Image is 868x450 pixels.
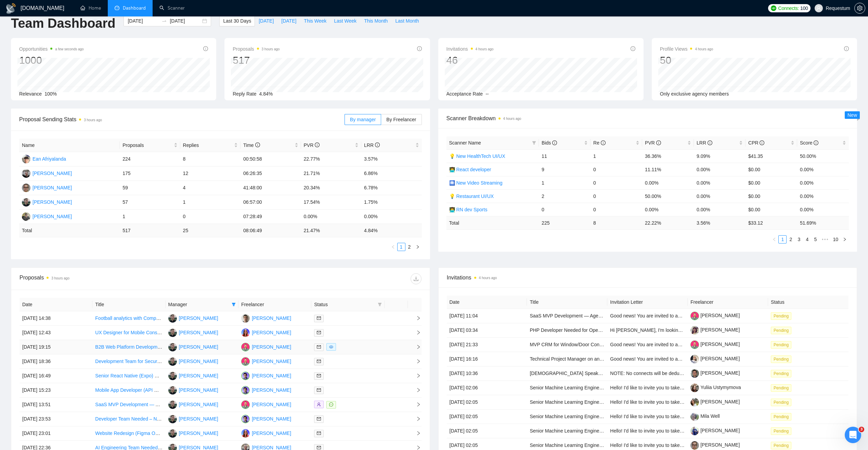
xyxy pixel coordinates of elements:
[95,373,272,378] a: Senior React Native (Expo) Developer for Kids App (MVP & Ongoing Development)
[376,299,383,310] span: filter
[168,343,177,351] img: AS
[795,235,803,243] li: 3
[252,415,291,423] div: [PERSON_NAME]
[22,155,30,163] img: EA
[122,141,172,149] span: Proposals
[301,152,361,166] td: 22.77%
[844,46,849,51] span: info-circle
[19,115,345,124] span: Proposal Sending Stats
[252,343,291,351] div: [PERSON_NAME]
[252,386,291,394] div: [PERSON_NAME]
[591,163,642,176] td: 0
[695,47,713,51] time: 4 hours ago
[241,386,250,395] img: MP
[771,341,791,349] span: Pending
[854,5,865,11] a: setting
[694,149,746,163] td: 9.09%
[364,17,388,25] span: This Month
[811,235,819,243] li: 5
[690,369,699,378] img: c14DhYixHXKOjO1Rn8ocQbD3KHUcnE4vZS4feWtSSrA9NC5rkM_scuoP2bXUv12qzp
[800,4,808,12] span: 100
[120,152,180,166] td: 224
[22,169,30,178] img: VL
[446,91,483,97] span: Acceptance Rate
[19,45,84,53] span: Opportunities
[179,401,218,408] div: [PERSON_NAME]
[697,140,712,146] span: LRR
[845,427,861,443] iframe: Intercom live chat
[203,46,208,51] span: info-circle
[252,401,291,408] div: [PERSON_NAME]
[95,387,212,393] a: Mobile App Developer (API Wrappers + AI Integrations)
[329,402,333,407] span: message
[179,314,218,322] div: [PERSON_NAME]
[771,413,791,421] span: Pending
[449,153,505,159] a: 💡 New HealthTech UI/UX
[317,446,321,450] span: mail
[183,141,233,149] span: Replies
[179,415,218,423] div: [PERSON_NAME]
[642,176,694,189] td: 0.00%
[241,358,291,364] a: DB[PERSON_NAME]
[642,149,694,163] td: 36.36%
[22,199,72,204] a: AS[PERSON_NAME]
[771,414,794,419] a: Pending
[601,140,606,145] span: info-circle
[694,176,746,189] td: 0.00%
[690,412,699,421] img: c15_Alk2DkHK-JCbRKr5F8g9XbBTS0poqMZUn3hlnyoN4Fo8r6mxpaPCpkOsfZMgXX
[690,355,699,363] img: c1mZwmIHZG2KEmQqZQ_J48Yl5X5ZOMWHBVb3CNtI1NpqgoZ09pOab8XDaQeGcrBnRG
[539,163,591,176] td: 9
[241,373,291,378] a: MP[PERSON_NAME]
[232,302,236,307] span: filter
[830,235,841,243] li: 10
[694,163,746,176] td: 0.00%
[350,117,376,122] span: By manager
[19,54,84,67] div: 1000
[277,15,300,26] button: [DATE]
[252,372,291,379] div: [PERSON_NAME]
[539,176,591,189] td: 1
[95,330,178,335] a: UX Designer for Mobile Consumer App
[778,235,787,243] li: 1
[530,356,630,362] a: Technical Project Manager on an ongoing basis
[406,243,413,251] a: 2
[690,327,740,333] a: [PERSON_NAME]
[690,398,699,407] img: c1MyE9vue34k_ZVeLy9Jl4vS4-r2SKSAwhezICMUMHv-l6mz2C5d2_lDkf6FDj-Q03
[449,180,503,186] a: 🛄 New Video Streaming
[708,140,712,145] span: info-circle
[378,302,382,307] span: filter
[168,401,218,407] a: AS[PERSON_NAME]
[168,358,218,364] a: AS[PERSON_NAME]
[690,312,699,320] img: c1eXUdwHc_WaOcbpPFtMJupqop6zdMumv1o7qBBEoYRQ7Y2b-PMuosOa1Pnj0gGm9V
[33,198,72,206] div: [PERSON_NAME]
[530,327,645,333] a: PHP Developer Needed for OpenEMR Enhancements
[95,416,264,422] a: Developer Team Needed – New Dating Platform (Web & Mobile) – Budget $60k
[841,235,849,243] button: right
[690,385,741,390] a: Yuliia Ustymymova
[255,15,277,26] button: [DATE]
[690,356,740,361] a: [PERSON_NAME]
[22,170,72,176] a: VL[PERSON_NAME]
[539,149,591,163] td: 11
[168,429,177,438] img: AS
[219,15,255,26] button: Last 30 Days
[168,416,218,421] a: AS[PERSON_NAME]
[797,176,849,189] td: 0.00%
[22,213,72,219] a: AK[PERSON_NAME]
[361,166,422,181] td: 6.86%
[180,152,241,166] td: 8
[44,91,57,97] span: 100%
[241,400,250,409] img: DB
[179,343,218,351] div: [PERSON_NAME]
[241,387,291,392] a: MP[PERSON_NAME]
[690,384,699,392] img: c1A1YXFeW4rKCAx-3xl3nEKVNEBJ_N0qy65txT_64hSqlygI7RcR1kUJ3D92sJ_NJl
[771,428,794,434] a: Pending
[656,140,661,145] span: info-circle
[168,372,177,380] img: AS
[771,371,794,376] a: Pending
[503,117,521,121] time: 4 hours ago
[449,140,481,146] span: Scanner Name
[690,428,740,433] a: [PERSON_NAME]
[397,243,405,251] li: 1
[315,142,320,147] span: info-circle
